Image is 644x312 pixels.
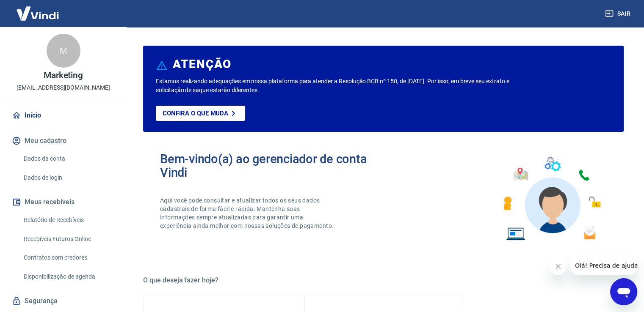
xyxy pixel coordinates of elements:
a: Disponibilização de agenda [20,268,116,285]
p: [EMAIL_ADDRESS][DOMAIN_NAME] [17,83,110,92]
img: Imagem de um avatar masculino com diversos icones exemplificando as funcionalidades do gerenciado... [496,152,607,246]
a: Início [10,106,116,125]
p: Aqui você pode consultar e atualizar todos os seus dados cadastrais de forma fácil e rápida. Mant... [160,196,335,230]
button: Meus recebíveis [10,193,116,211]
p: Estamos realizando adequações em nossa plataforma para atender a Resolução BCB nº 150, de [DATE].... [156,77,520,95]
p: Confira o que muda [163,109,228,117]
a: Contratos com credores [20,249,116,266]
h5: O que deseja fazer hoje? [143,276,624,285]
div: M [47,34,80,68]
a: Recebíveis Futuros Online [20,230,116,248]
a: Dados de login [20,169,116,186]
iframe: Botão para abrir a janela de mensagens [610,278,637,305]
img: Vindi [10,0,65,26]
button: Sair [603,6,634,22]
iframe: Mensagem da empresa [570,256,637,275]
iframe: Fechar mensagem [550,258,567,275]
a: Dados da conta [20,150,116,167]
p: Marketing [44,71,83,80]
span: Olá! Precisa de ajuda? [5,6,71,13]
a: Segurança [10,292,116,310]
a: Relatório de Recebíveis [20,211,116,229]
h2: Bem-vindo(a) ao gerenciador de conta Vindi [160,152,384,179]
a: Confira o que muda [156,106,245,121]
button: Meu cadastro [10,131,116,150]
h6: ATENÇÃO [173,60,232,68]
